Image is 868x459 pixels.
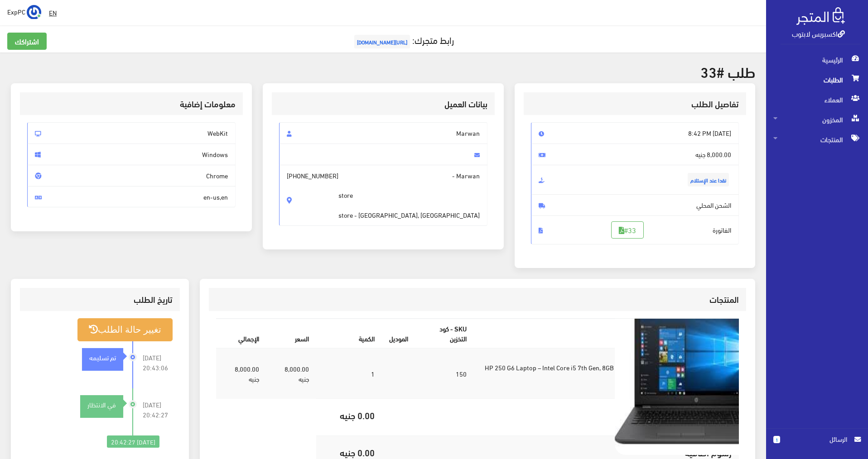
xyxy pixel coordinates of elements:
[316,348,382,399] td: 1
[773,434,861,454] a: 1 الرسائل
[531,143,739,165] span: 8,000.00 جنيه
[531,194,739,216] span: الشحن المحلي
[27,5,41,19] img: ...
[279,165,487,226] span: Marwan -
[787,434,847,444] span: الرسائل
[216,295,739,304] h3: المنتجات
[389,447,732,457] h5: رسوم اضافية
[415,348,474,399] td: 150
[766,50,868,70] a: الرئيسية
[107,435,159,448] div: [DATE] 20:42:27
[474,319,718,348] th: المنتج
[279,100,487,108] h3: بيانات العميل
[323,447,375,457] h5: 0.00 جنيه
[7,5,41,19] a: ... ExpPC
[338,181,480,220] span: store store - [GEOGRAPHIC_DATA], [GEOGRAPHIC_DATA]
[766,110,868,129] a: المخزون
[323,410,375,420] h5: 0.00 جنيه
[80,400,123,410] div: في الانتظار
[316,319,382,348] th: الكمية
[611,221,644,239] a: #33
[766,70,868,90] a: الطلبات
[89,352,116,362] strong: تم تسليمه
[688,173,729,186] span: نقدا عند الإستلام
[766,129,868,149] a: المنتجات
[474,348,676,399] td: HP 250 G6 Laptop – Intel Core i5 7th Gen, 8GB RAM, 256GB SSD
[266,348,317,399] td: 8,000.00 جنيه
[27,100,236,108] h3: معلومات إضافية
[143,400,173,420] span: [DATE] 20:42:27
[773,50,861,70] span: الرئيسية
[7,33,47,50] a: اشتراكك
[27,295,173,304] h3: تاريخ الطلب
[792,27,845,40] a: اكسبريس لابتوب
[382,319,415,348] th: الموديل
[77,318,173,341] button: تغيير حالة الطلب
[27,165,236,186] span: Chrome
[7,6,25,17] span: ExpPC
[773,129,861,149] span: المنتجات
[796,7,845,25] img: .
[45,5,60,21] a: EN
[773,110,861,129] span: المخزون
[773,436,780,443] span: 1
[766,90,868,110] a: العملاء
[11,63,755,79] h2: طلب #33
[773,70,861,90] span: الطلبات
[531,122,739,144] span: [DATE] 8:42 PM
[216,348,266,399] td: 8,000.00 جنيه
[415,319,474,348] th: SKU - كود التخزين
[287,171,338,181] span: [PHONE_NUMBER]
[354,35,410,48] span: [URL][DOMAIN_NAME]
[49,7,57,18] u: EN
[531,215,739,244] span: الفاتورة
[773,90,861,110] span: العملاء
[266,319,317,348] th: السعر
[279,122,487,144] span: Marwan
[531,100,739,108] h3: تفاصيل الطلب
[352,31,454,48] a: رابط متجرك:[URL][DOMAIN_NAME]
[27,186,236,208] span: en-us,en
[27,122,236,144] span: WebKit
[216,319,266,348] th: اﻹجمالي
[143,353,173,373] span: [DATE] 20:43:06
[389,410,732,420] h5: الشحن
[11,397,45,431] iframe: Drift Widget Chat Controller
[27,143,236,165] span: Windows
